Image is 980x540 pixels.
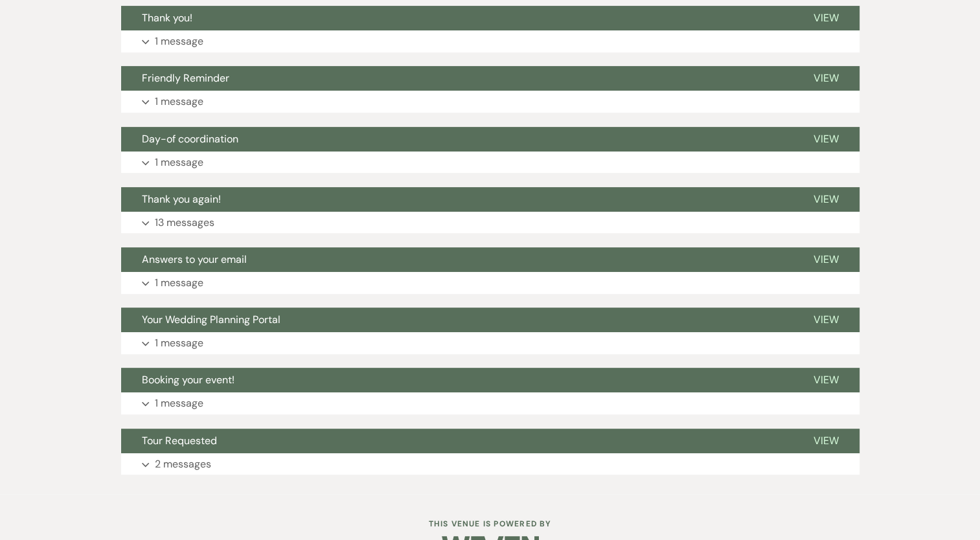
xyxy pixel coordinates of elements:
[121,30,860,52] button: 1 message
[814,434,839,447] span: View
[793,429,860,453] button: View
[793,247,860,272] button: View
[121,429,793,453] button: Tour Requested
[121,392,860,414] button: 1 message
[793,187,860,212] button: View
[814,11,839,25] span: View
[121,453,860,475] button: 2 messages
[142,71,229,85] span: Friendly Reminder
[121,272,860,294] button: 1 message
[155,395,203,412] p: 1 message
[155,335,203,352] p: 1 message
[155,33,203,50] p: 1 message
[155,214,214,231] p: 13 messages
[814,192,839,206] span: View
[142,132,238,146] span: Day-of coordination
[121,368,793,392] button: Booking your event!
[142,434,217,447] span: Tour Requested
[142,253,247,266] span: Answers to your email
[793,66,860,91] button: View
[142,313,280,326] span: Your Wedding Planning Portal
[793,127,860,152] button: View
[814,132,839,146] span: View
[155,456,211,473] p: 2 messages
[814,373,839,387] span: View
[155,275,203,291] p: 1 message
[121,66,793,91] button: Friendly Reminder
[121,91,860,113] button: 1 message
[121,247,793,272] button: Answers to your email
[793,6,860,30] button: View
[793,368,860,392] button: View
[121,212,860,234] button: 13 messages
[155,93,203,110] p: 1 message
[793,308,860,332] button: View
[814,313,839,326] span: View
[142,373,234,387] span: Booking your event!
[121,187,793,212] button: Thank you again!
[142,11,192,25] span: Thank you!
[121,6,793,30] button: Thank you!
[121,332,860,354] button: 1 message
[814,71,839,85] span: View
[142,192,221,206] span: Thank you again!
[814,253,839,266] span: View
[121,152,860,174] button: 1 message
[121,308,793,332] button: Your Wedding Planning Portal
[155,154,203,171] p: 1 message
[121,127,793,152] button: Day-of coordination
